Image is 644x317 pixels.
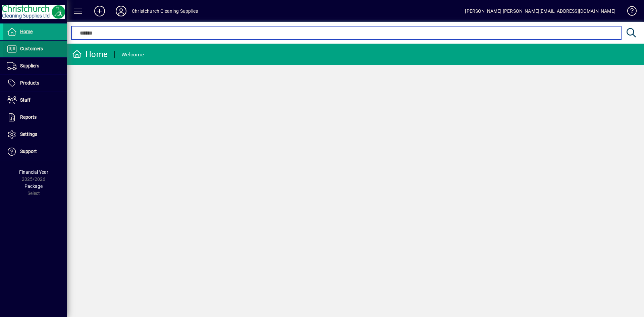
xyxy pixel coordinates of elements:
[110,5,132,17] button: Profile
[19,169,48,175] span: Financial Year
[3,126,67,143] a: Settings
[20,46,43,51] span: Customers
[3,143,67,160] a: Support
[465,6,615,16] div: [PERSON_NAME] [PERSON_NAME][EMAIL_ADDRESS][DOMAIN_NAME]
[20,63,39,68] span: Suppliers
[72,49,108,60] div: Home
[3,92,67,109] a: Staff
[24,183,43,189] span: Package
[121,49,144,60] div: Welcome
[20,80,39,86] span: Products
[3,58,67,74] a: Suppliers
[3,75,67,92] a: Products
[20,149,37,154] span: Support
[3,41,67,57] a: Customers
[89,5,110,17] button: Add
[20,97,31,103] span: Staff
[622,1,636,23] a: Knowledge Base
[20,29,33,34] span: Home
[20,114,37,120] span: Reports
[3,109,67,126] a: Reports
[132,6,198,16] div: Christchurch Cleaning Supplies
[20,131,37,137] span: Settings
